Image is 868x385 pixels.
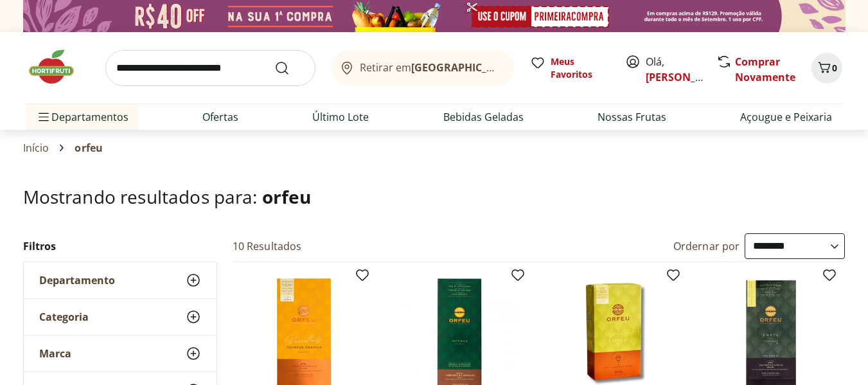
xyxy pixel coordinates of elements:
span: Meus Favoritos [551,55,610,81]
a: Último Lote [312,109,369,125]
span: Departamento [39,274,115,287]
span: Marca [39,347,71,360]
button: Marca [24,336,217,372]
span: orfeu [262,184,312,209]
span: orfeu [75,142,103,154]
a: Meus Favoritos [530,55,610,81]
span: Categoria [39,310,89,323]
b: [GEOGRAPHIC_DATA]/[GEOGRAPHIC_DATA] [411,60,628,75]
a: Nossas Frutas [598,109,666,125]
a: Açougue e Peixaria [740,109,832,125]
input: search [105,50,315,86]
a: Ofertas [202,109,238,125]
a: Comprar Novamente [735,55,795,84]
img: Hortifruti [26,48,90,86]
button: Carrinho [811,53,842,84]
button: Categoria [24,299,217,335]
a: Bebidas Geladas [443,109,524,125]
span: Olá, [646,54,703,85]
span: Retirar em [360,62,502,73]
h1: Mostrando resultados para: [23,186,846,207]
button: Retirar em[GEOGRAPHIC_DATA]/[GEOGRAPHIC_DATA] [331,50,515,86]
h2: Filtros [23,233,217,259]
h2: 10 Resultados [233,239,302,253]
a: [PERSON_NAME] [646,70,729,84]
span: Departamentos [36,102,128,132]
span: 0 [832,62,837,74]
button: Departamento [24,262,217,298]
a: Início [23,142,49,154]
label: Ordernar por [673,239,740,253]
button: Menu [36,102,51,132]
button: Submit Search [274,60,305,76]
